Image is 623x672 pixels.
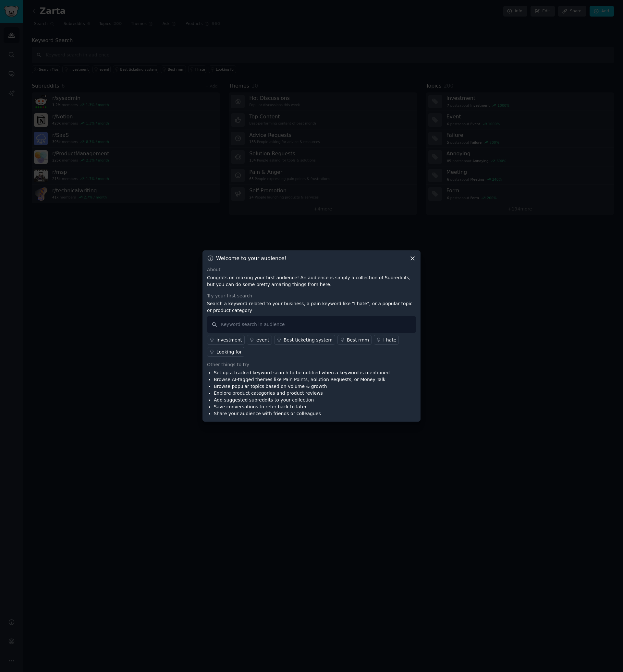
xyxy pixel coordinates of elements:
li: Add suggested subreddits to your collection [214,397,390,403]
li: Browse AI-tagged themes like Pain Points, Solution Requests, or Money Talk [214,376,390,383]
div: Other things to try [207,361,416,368]
h3: Welcome to your audience! [216,255,287,262]
p: Congrats on making your first audience! An audience is simply a collection of Subreddits, but you... [207,274,416,288]
div: investment [216,337,242,343]
a: I hate [374,335,399,345]
a: Looking for [207,347,244,357]
a: Best rmm [337,335,372,345]
li: Save conversations to refer back to later [214,403,390,410]
div: About [207,266,416,273]
div: I hate [383,337,396,343]
li: Browse popular topics based on volume & growth [214,383,390,390]
div: Best rmm [347,337,369,343]
a: event [247,335,272,345]
input: Keyword search in audience [207,316,416,333]
a: Best ticketing system [274,335,335,345]
div: Best ticketing system [284,337,333,343]
div: Looking for [216,349,242,355]
li: Set up a tracked keyword search to be notified when a keyword is mentioned [214,369,390,376]
div: Try your first search [207,293,416,299]
div: event [256,337,269,343]
li: Share your audience with friends or colleagues [214,410,390,417]
li: Explore product categories and product reviews [214,390,390,397]
p: Search a keyword related to your business, a pain keyword like "I hate", or a popular topic or pr... [207,300,416,314]
a: investment [207,335,245,345]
